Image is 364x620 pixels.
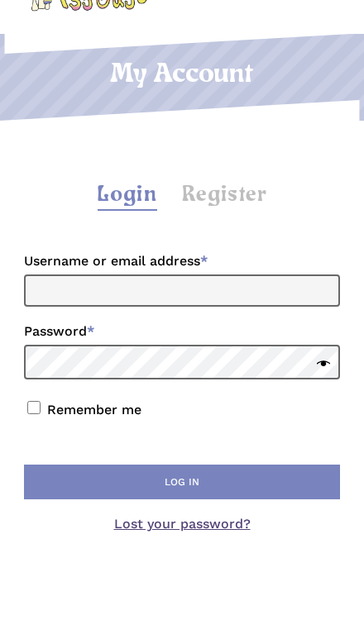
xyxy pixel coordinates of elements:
[182,181,267,210] div: Register
[114,516,251,532] a: Lost your password?
[24,318,339,345] label: Password
[47,402,141,417] label: Remember me
[98,181,157,210] div: Login
[24,465,339,499] button: Log in
[24,248,339,274] label: Username or email address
